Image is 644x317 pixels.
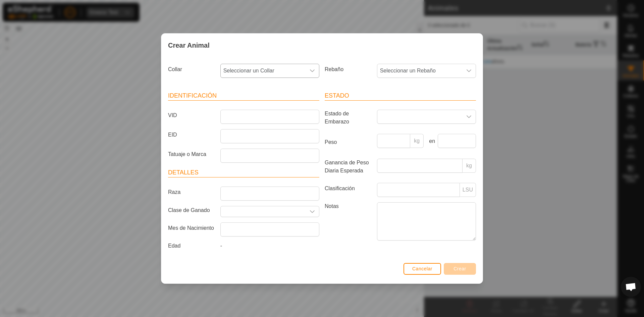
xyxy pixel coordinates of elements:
p-inputgroup-addon: kg [410,134,424,148]
p-inputgroup-addon: LSU [460,183,476,197]
button: Crear [444,263,476,275]
label: Estado de Embarazo [322,110,374,126]
span: - [220,243,222,249]
label: Edad [165,242,218,250]
label: Peso [322,134,374,151]
span: Crear Animal [168,40,210,50]
label: Raza [165,187,218,198]
div: dropdown trigger [306,64,319,77]
label: EID [165,129,218,141]
label: Notas [322,202,374,240]
div: dropdown trigger [306,206,319,217]
label: Clase de Ganado [165,206,218,214]
span: Seleccionar un Collar [221,64,306,77]
label: Rebaño [322,64,374,75]
button: Cancelar [404,263,441,275]
label: Ganancia de Peso Diaria Esperada [322,159,374,175]
header: Identificación [168,91,319,101]
label: Tatuaje o Marca [165,149,218,160]
div: dropdown trigger [462,110,476,123]
label: Mes de Nacimiento [165,222,218,234]
div: Chat abierto [621,277,641,297]
header: Estado [325,91,476,101]
label: Clasificación [322,183,374,194]
label: en [426,137,435,145]
header: Detalles [168,168,319,177]
span: Seleccionar un Rebaño [377,64,462,77]
div: dropdown trigger [462,64,476,77]
span: Crear [453,266,466,271]
label: Collar [165,64,218,75]
span: Cancelar [412,266,432,271]
p-inputgroup-addon: kg [463,159,476,173]
label: VID [165,110,218,121]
